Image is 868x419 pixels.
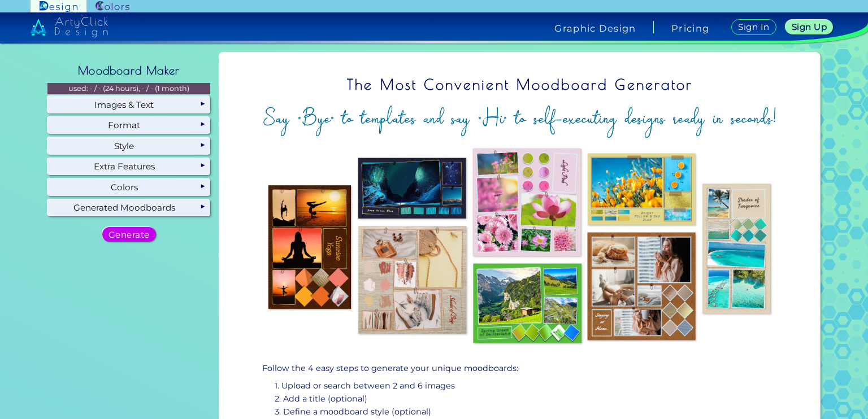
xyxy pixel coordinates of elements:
div: Extra Features [47,158,210,175]
p: used: - / - (24 hours), - / - (1 month) [47,83,210,94]
h5: Generate [107,230,150,239]
div: Format [47,117,210,134]
div: Generated Moodboards [47,199,210,216]
img: artyclick_design_logo_white_combined_path.svg [31,17,108,37]
h5: Sign Up [791,23,827,32]
div: Style [47,137,210,154]
h4: Graphic Design [554,24,636,33]
p: Follow the 4 easy steps to generate your unique moodboards: [262,362,778,375]
a: Sign Up [784,19,834,35]
img: overview.jpg [228,142,811,351]
h1: The Most Convenient Moodboard Generator [228,69,811,101]
div: Colors [47,178,210,195]
a: Pricing [671,24,709,33]
h2: Moodboard Maker [72,58,185,83]
h5: Sign In [737,23,770,32]
img: ArtyClick Colors logo [96,1,129,12]
a: Sign In [730,19,777,36]
h2: Say "Bye" to templates and say "Hi" to self-executing designs ready in seconds! [228,104,811,133]
div: Images & Text [47,96,210,113]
